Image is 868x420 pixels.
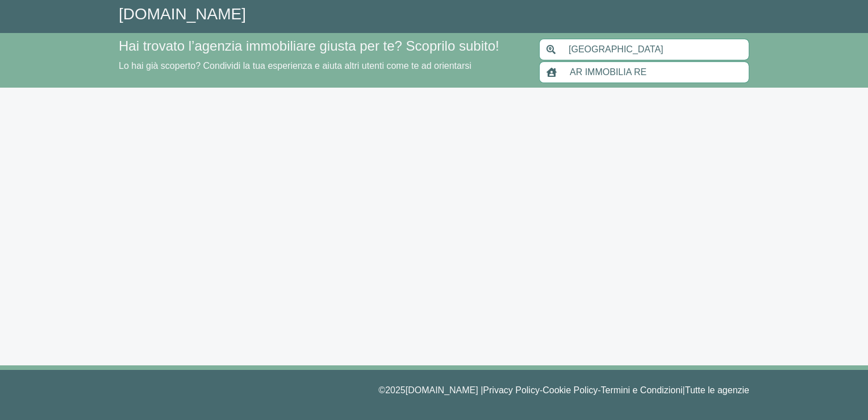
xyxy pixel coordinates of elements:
h4: Hai trovato l’agenzia immobiliare giusta per te? Scoprilo subito! [119,38,525,55]
a: Privacy Policy [483,385,540,395]
p: © 2025 [DOMAIN_NAME] | - - | [119,384,749,397]
input: Inserisci nome agenzia immobiliare [563,61,749,83]
a: [DOMAIN_NAME] [119,5,246,23]
input: Inserisci area di ricerca (Comune o Provincia) [562,39,749,60]
a: Cookie Policy [542,385,598,395]
a: Tutte le agenzie [685,385,749,395]
a: Termini e Condizioni [601,385,683,395]
p: Lo hai già scoperto? Condividi la tua esperienza e aiuta altri utenti come te ad orientarsi [119,59,525,73]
